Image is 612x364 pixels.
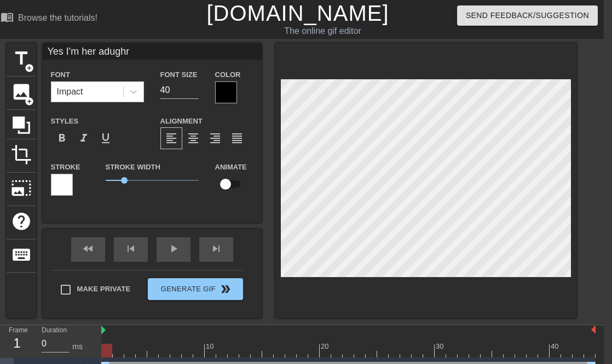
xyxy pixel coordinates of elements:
[167,242,180,255] span: play_arrow
[591,325,596,334] img: bound-end.png
[457,5,598,26] button: Send Feedback/Suggestion
[466,9,589,22] span: Send Feedback/Suggestion
[82,242,95,255] span: fast_rewind
[11,48,32,69] span: title
[1,10,14,24] span: menu_book
[25,97,34,106] span: add_circle
[55,132,68,145] span: format_bold
[219,283,232,296] span: double_arrow
[215,162,247,173] label: Animate
[230,132,244,145] span: format_align_justify
[11,244,32,265] span: keyboard
[165,132,178,145] span: format_align_left
[11,144,32,165] span: crop
[124,242,137,255] span: skip_previous
[72,341,83,353] div: ms
[42,327,67,334] label: Duration
[201,25,444,38] div: The online gif editor
[436,341,446,352] div: 30
[11,211,32,232] span: help
[210,242,223,255] span: skip_next
[11,178,32,198] span: photo_size_select_large
[51,69,70,80] label: Font
[321,341,331,352] div: 20
[51,162,80,173] label: Stroke
[51,116,79,127] label: Styles
[18,13,97,22] div: Browse the tutorials!
[77,132,90,145] span: format_italic
[152,283,238,296] span: Generate Gif
[57,85,83,98] div: Impact
[160,69,198,80] label: Font Size
[77,284,131,295] span: Make Private
[551,341,561,352] div: 40
[206,341,216,352] div: 10
[209,132,222,145] span: format_align_right
[160,116,203,127] label: Alignment
[9,333,25,353] div: 1
[25,63,34,73] span: add_circle
[1,325,33,357] div: Frame
[206,1,389,25] a: [DOMAIN_NAME]
[215,69,241,80] label: Color
[187,132,200,145] span: format_align_center
[11,81,32,102] span: image
[148,278,243,300] button: Generate Gif
[106,162,160,173] label: Stroke Width
[99,132,112,145] span: format_underline
[1,10,97,27] a: Browse the tutorials!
